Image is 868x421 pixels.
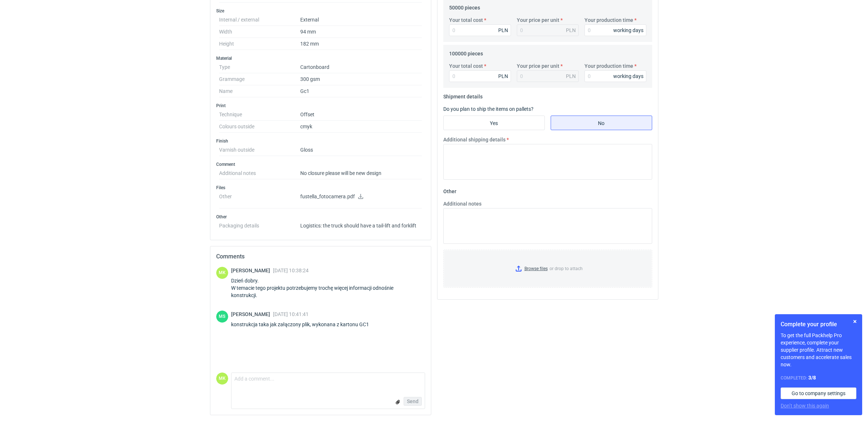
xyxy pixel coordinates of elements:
[273,268,309,273] span: [DATE] 10:38:24
[584,70,646,82] input: 0
[300,73,422,85] dd: 300 gsm
[449,48,483,56] legend: 100000 pieces
[219,121,300,133] dt: Colours outside
[613,73,643,80] div: working days
[781,332,856,368] p: To get the full Packhelp Pro experience, complete your supplier profile. Attract new customers an...
[551,116,652,130] label: No
[219,38,300,50] dt: Height
[219,220,300,229] dt: Packaging details
[517,16,559,24] label: Your price per unit
[216,138,425,144] h3: Finish
[443,136,506,143] label: Additional shipping details
[443,186,456,194] legend: Other
[219,14,300,26] dt: Internal / external
[300,85,422,97] dd: Gc1
[781,402,829,409] button: Don’t show this again
[300,61,422,73] dd: Cartonboard
[584,24,646,36] input: 0
[443,106,534,112] label: Do you plan to ship the items on pallets?
[300,144,422,156] dd: Gloss
[216,8,425,14] h3: Size
[300,220,422,229] dd: Logistics: the truck should have a tail-lift and forklift
[300,26,422,38] dd: 94 mm
[219,26,300,38] dt: Width
[404,397,422,406] button: Send
[449,16,483,24] label: Your total cost
[216,267,228,279] figcaption: MK
[517,62,559,70] label: Your price per unit
[781,320,856,329] h1: Complete your profile
[231,268,273,273] span: [PERSON_NAME]
[444,250,652,287] label: or drop to attach
[498,27,508,34] div: PLN
[216,267,228,279] div: Martyna Kasperska
[449,62,483,70] label: Your total cost
[216,373,228,385] figcaption: MK
[808,375,816,381] strong: 3 / 8
[219,144,300,156] dt: Varnish outside
[781,387,856,399] a: Go to company settings
[300,167,422,179] dd: No closure please will be new design
[219,167,300,179] dt: Additional notes
[443,200,481,207] label: Additional notes
[219,85,300,97] dt: Name
[566,73,576,80] div: PLN
[216,214,425,220] h3: Other
[498,73,508,80] div: PLN
[219,73,300,85] dt: Grammage
[300,38,422,50] dd: 182 mm
[449,24,511,36] input: 0
[219,109,300,121] dt: Technique
[584,62,633,70] label: Your production time
[300,194,422,200] p: fustella_fotocamera.pdf
[216,185,425,191] h3: Files
[216,311,228,323] div: Maciej Sikora
[219,191,300,208] dt: Other
[216,55,425,61] h3: Material
[300,14,422,26] dd: External
[300,109,422,121] dd: Offset
[781,374,856,382] div: Completed:
[231,277,425,299] div: Dzień dobry. W temacie tego projektu potrzebujemy trochę więcej informacji odnośnie konstrukcji.
[216,103,425,109] h3: Print
[613,27,643,34] div: working days
[851,317,859,326] button: Skip for now
[216,373,228,385] div: Martyna Kasperska
[216,252,425,261] h2: Comments
[231,321,378,328] div: konstrukcja taka jak załączony plik, wykonana z kartonu GC1
[584,16,633,24] label: Your production time
[449,2,480,11] legend: 50000 pieces
[449,70,511,82] input: 0
[216,161,425,167] h3: Comment
[443,116,545,130] label: Yes
[566,27,576,34] div: PLN
[273,311,309,317] span: [DATE] 10:41:41
[231,311,273,317] span: [PERSON_NAME]
[443,91,483,100] legend: Shipment details
[300,121,422,133] dd: cmyk
[407,399,419,404] span: Send
[216,311,228,323] figcaption: MS
[219,61,300,73] dt: Type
